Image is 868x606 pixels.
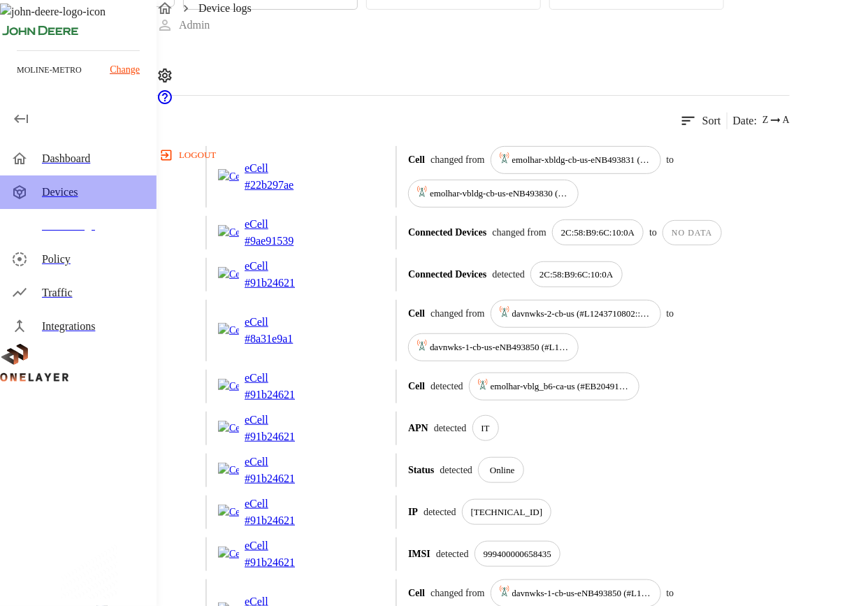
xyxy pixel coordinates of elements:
img: Cellular Router [218,169,239,184]
p: detected [493,267,526,282]
img: Cellular Router [218,323,239,338]
img: Cellular Router [218,463,239,477]
p: detected [434,421,467,435]
a: Cellular RoutereCell#8a31e9a1 [218,314,384,347]
img: Cellular Router [218,505,239,519]
a: Cellular RoutereCell#22b297ae [218,160,384,194]
p: # 91b24621 [245,275,314,291]
a: Cellular RoutereCell#91b24621 [218,496,384,529]
p: eCell [245,538,314,554]
span: Support Portal [157,96,173,108]
a: Cellular RoutereCell#91b24621 [218,538,384,571]
p: # 9ae91539 [245,233,314,250]
p: eCell [245,412,314,428]
p: eCell [245,496,314,512]
p: eCell [245,454,314,470]
p: Cell [408,306,425,321]
p: 2C:58:B9:6C:10:0A [540,268,613,282]
p: eCell [245,216,314,233]
p: 999400000658435 [484,547,552,561]
p: eCell [245,258,314,275]
p: to [667,586,674,600]
button: logout [157,144,222,166]
p: changed from [431,586,484,600]
a: Cellular RoutereCell#91b24621 [218,258,384,291]
p: # 22b297ae [245,177,314,194]
p: davnwks-1-cb-us-eNB493850 (#L1243710840::NOKIA::ASIB) [430,340,570,354]
a: Cellular RoutereCell#91b24621 [218,412,384,445]
p: IP [408,505,418,519]
a: Cellular RoutereCell#9ae91539 [218,216,384,250]
p: detected [431,379,463,394]
p: detected [440,463,472,477]
p: Connected Devices [408,225,486,240]
p: # 8a31e9a1 [245,331,314,347]
p: # 91b24621 [245,512,314,529]
p: eCell [245,314,314,331]
img: Cellular Router [218,379,239,394]
p: [TECHNICAL_ID] [471,505,543,519]
p: Cell [408,379,425,394]
p: to [667,306,674,321]
p: eCell [245,370,314,387]
p: 2C:58:B9:6C:10:0A [561,226,635,240]
p: eCell [245,160,314,177]
p: IT [482,421,490,435]
a: Cellular RoutereCell#91b24621 [218,370,384,403]
p: detected [436,547,469,561]
p: # 91b24621 [245,387,314,403]
p: emolhar-vbldg-cb-us-eNB493830 (#DH240725611::NOKIA::ASIB) [430,187,570,201]
p: # 91b24621 [245,554,314,571]
img: Cellular Router [218,225,239,240]
p: Admin [179,17,210,34]
p: emolhar-vblg_b6-ca-us (#EB204913407::NOKIA::FW2QQD) [491,380,630,394]
p: to [649,225,657,240]
p: changed from [493,225,547,240]
p: # 91b24621 [245,428,314,445]
p: Online [490,463,514,477]
p: detected [424,505,456,519]
p: IMSI [408,547,431,561]
p: Cell [408,586,425,600]
img: Cellular Router [218,267,239,282]
img: Cellular Router [218,421,239,435]
p: davnwks-2-cb-us (#L1243710802::NOKIA::ASIB) [512,307,652,321]
a: logout [157,144,868,166]
p: Status [408,463,434,477]
p: NO DATA [672,226,712,239]
p: davnwks-1-cb-us-eNB493850 (#L1243710840::NOKIA::ASIB) [512,586,652,600]
a: onelayer-support [157,96,173,108]
p: # 91b24621 [245,470,314,487]
p: Connected Devices [408,267,486,282]
img: Cellular Router [218,547,239,561]
p: changed from [431,306,484,321]
p: APN [408,421,428,435]
a: Cellular RoutereCell#91b24621 [218,454,384,487]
